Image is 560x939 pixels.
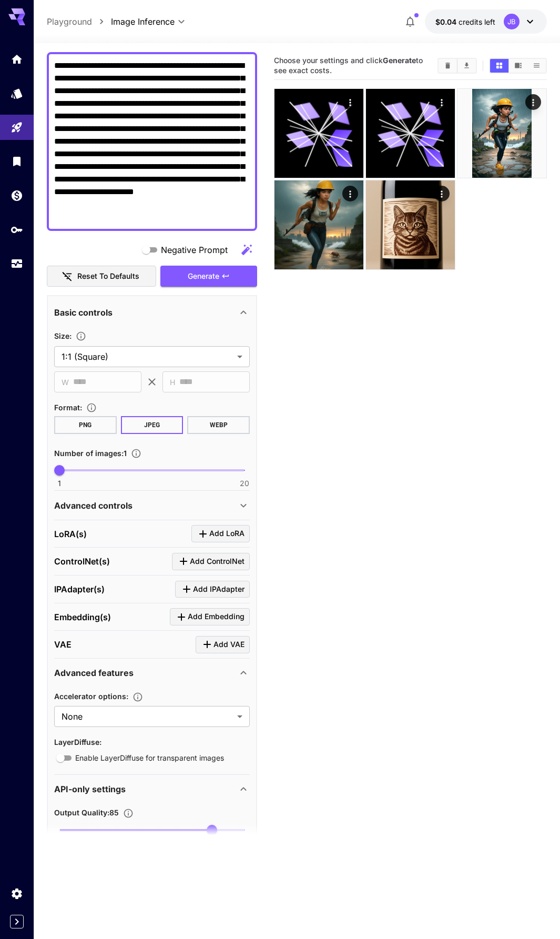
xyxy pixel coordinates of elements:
span: Add LoRA [209,527,245,540]
div: $0.0404 [435,16,495,27]
span: Format : [54,403,82,412]
b: Generate [383,56,416,65]
button: Clear All [439,59,457,73]
span: Choose your settings and click to see exact costs. [274,56,423,75]
button: $0.0404JB [425,9,547,34]
span: Add ControlNet [190,555,245,568]
span: H [170,376,175,388]
button: JPEG [121,416,184,434]
span: credits left [459,17,495,26]
div: Actions [525,94,541,110]
p: API-only settings [54,783,126,795]
p: Advanced controls [54,499,133,512]
div: Wallet [11,189,23,202]
button: PNG [54,416,117,434]
div: API-only settings [54,776,250,802]
div: Advanced controls [54,493,250,518]
div: Home [11,53,23,66]
span: Add IPAdapter [193,583,245,596]
button: Adjust the dimensions of the generated image by specifying its width and height in pixels, or sel... [72,331,90,341]
button: Specify how many images to generate in a single request. Each image generation will be charged se... [127,448,146,459]
span: Accelerator options : [54,692,128,701]
button: Click to add IPAdapter [175,581,250,598]
div: Usage [11,257,23,270]
button: Advanced caching mechanisms to significantly speed up image generation by reducing redundant comp... [128,692,147,702]
div: Actions [342,186,358,201]
div: Actions [434,186,450,201]
span: Add Embedding [188,610,245,623]
button: Generate [160,266,257,287]
nav: breadcrumb [47,15,111,28]
button: Show media in video view [509,59,527,73]
p: Embedding(s) [54,611,111,623]
p: LoRA(s) [54,528,87,540]
span: LayerDiffuse : [54,738,101,746]
div: Actions [342,94,358,110]
button: Show media in list view [527,59,546,73]
span: Enable LayerDiffuse for transparent images [75,752,224,763]
a: Playground [47,15,92,28]
button: Click to add ControlNet [172,553,250,570]
p: IPAdapter(s) [54,583,105,595]
div: JB [504,14,520,29]
span: 20 [240,478,249,489]
button: Click to add Embedding [170,608,250,625]
span: 1:1 (Square) [62,350,233,363]
div: Clear AllDownload All [437,58,477,74]
span: Output Quality : 85 [54,808,119,817]
img: 4POjU6fFl1nVoAAAAASUVORK5CYII= [366,180,455,269]
img: caMrClN9YAAAAAElFTkSuQmCC [457,89,546,178]
div: Basic controls [54,300,250,325]
div: Actions [434,94,450,110]
span: Image Inference [111,15,175,28]
span: W [62,376,69,388]
div: Show media in grid viewShow media in video viewShow media in list view [489,58,547,74]
button: Click to add VAE [196,636,250,653]
span: None [62,710,233,723]
p: VAE [54,638,72,651]
span: Size : [54,331,72,340]
span: Number of images : 1 [54,449,127,458]
span: Generate [188,270,219,283]
div: Playground [11,121,23,134]
button: Reset to defaults [47,266,156,287]
div: Library [11,155,23,168]
button: Download All [457,59,476,73]
p: Advanced features [54,667,134,679]
button: Expand sidebar [10,915,24,928]
div: API Keys [11,223,23,236]
span: $0.04 [435,17,459,26]
img: 2Q== [274,180,363,269]
button: Choose the file format for the output image. [82,402,101,413]
span: 1 [58,478,61,489]
div: Settings [11,887,23,900]
div: Models [11,87,23,100]
div: Advanced features [54,660,250,685]
p: ControlNet(s) [54,555,110,568]
button: Sets the compression quality of the output image. Higher values preserve more quality but increas... [119,808,138,819]
span: Add VAE [213,638,245,651]
button: Show media in grid view [490,59,508,73]
button: WEBP [187,416,250,434]
span: Negative Prompt [161,244,228,256]
button: Click to add LoRA [191,525,250,542]
p: Basic controls [54,306,113,319]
